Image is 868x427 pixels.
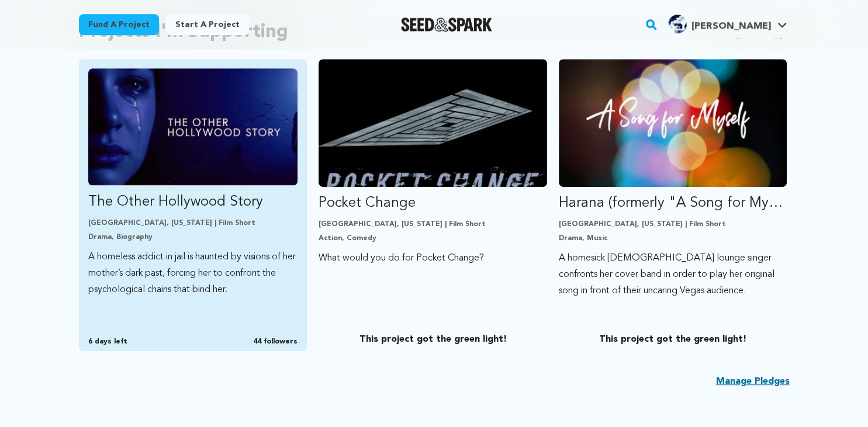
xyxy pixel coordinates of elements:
[559,234,787,243] p: Drama, Music
[88,337,127,346] span: 6 days left
[88,232,298,242] p: Drama, Biography
[691,22,770,31] span: [PERSON_NAME]
[253,337,298,346] span: 44 followers
[668,15,770,33] div: Joe A.'s Profile
[559,220,787,229] p: [GEOGRAPHIC_DATA], [US_STATE] | Film Short
[319,234,547,243] p: Action, Comedy
[88,68,298,298] a: Fund The Other Hollywood Story
[88,249,298,298] p: A homeless addict in jail is haunted by visions of her mother’s dark past, forcing her to confron...
[88,193,298,211] p: The Other Hollywood Story
[559,194,787,213] p: Harana (formerly "A Song for Myself")
[88,218,298,228] p: [GEOGRAPHIC_DATA], [US_STATE] | Film Short
[319,220,547,229] p: [GEOGRAPHIC_DATA], [US_STATE] | Film Short
[559,59,787,299] a: Fund Harana (formerly &quot;A Song for Myself&quot;)
[716,374,790,388] a: Manage Pledges
[401,18,493,32] a: Seed&Spark Homepage
[166,14,249,35] a: Start a project
[668,15,687,33] img: 4ba4610127089e2e.jpg
[79,14,159,35] a: Fund a project
[666,12,789,37] span: Joe A.'s Profile
[401,18,493,32] img: Seed&Spark Logo Dark Mode
[319,194,547,213] p: Pocket Change
[319,332,547,346] p: This project got the green light!
[666,12,789,33] a: Joe A.'s Profile
[319,250,547,266] p: What would you do for Pocket Change?
[559,250,787,299] p: A homesick [DEMOGRAPHIC_DATA] lounge singer confronts her cover band in order to play her origina...
[319,59,547,266] a: Fund Pocket Change
[559,332,787,346] p: This project got the green light!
